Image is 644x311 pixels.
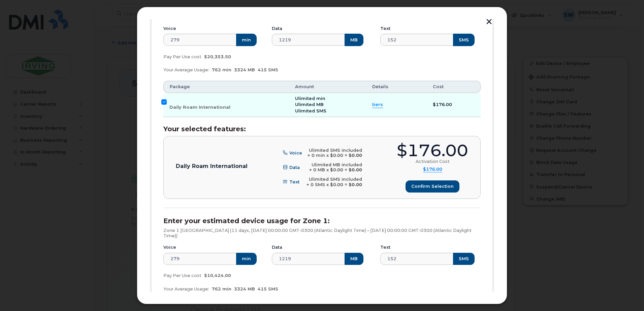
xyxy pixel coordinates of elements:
span: Daily Roam International [169,105,230,110]
div: Ulimited SMS included [308,148,362,153]
b: $0.00 [349,167,362,172]
span: Pay Per Use cost [163,273,201,278]
span: $0.00 = [330,182,347,187]
span: $20,353.50 [204,54,231,59]
span: + 0 min x [308,153,329,158]
span: 3324 MB [234,286,255,291]
button: MB [345,253,363,265]
button: SMS [453,253,475,265]
th: Amount [289,81,366,93]
button: MB [345,34,363,46]
span: Ulimited SMS [295,108,326,113]
b: $0.00 [349,182,362,187]
input: Daily Roam International [161,99,167,105]
div: Ulimited SMS included [307,177,362,182]
summary: tiers [372,102,383,108]
span: + 0 MB x [309,167,329,172]
span: Data [289,165,300,170]
label: Text [380,245,390,250]
label: Text [380,26,390,31]
span: $10,424.00 [204,273,231,278]
span: 3324 MB [234,67,255,72]
p: Zone 1 [GEOGRAPHIC_DATA] (11 days, [DATE] 00:00:00 GMT-0300 (Atlantic Daylight Time) – [DATE] 00:... [163,228,481,238]
th: Package [163,81,289,93]
h3: Your selected features: [163,125,481,133]
label: Voice [163,245,176,250]
span: Confirm selection [411,183,454,189]
span: 415 SMS [258,67,278,72]
label: Voice [163,26,176,31]
span: Ulimited min [295,96,325,101]
button: Confirm selection [406,180,459,193]
button: min [236,34,257,46]
span: 415 SMS [258,286,278,291]
span: 762 min [212,286,231,291]
summary: $176.00 [423,167,442,172]
b: $0.00 [349,153,362,158]
span: Pay Per Use cost [163,54,201,59]
div: Activation Cost [416,159,450,164]
span: + 0 SMS x [307,182,329,187]
div: $176.00 [397,142,468,159]
span: $0.00 = [330,153,347,158]
p: Daily Roam International [176,164,248,169]
span: $0.00 = [330,167,347,172]
button: SMS [453,34,475,46]
th: Details [366,81,427,93]
div: Ulimited MB included [309,162,362,168]
label: Data [272,26,282,31]
span: Your Average Usage: [163,67,209,72]
span: 762 min [212,67,231,72]
span: Your Average Usage: [163,286,209,291]
label: Data [272,245,282,250]
span: Text [289,179,299,184]
span: Voice [289,150,302,155]
h3: Enter your estimated device usage for Zone 1: [163,217,481,224]
span: Ulimited MB [295,102,324,107]
th: Cost [427,81,481,93]
td: $176.00 [427,93,481,117]
button: min [236,253,257,265]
